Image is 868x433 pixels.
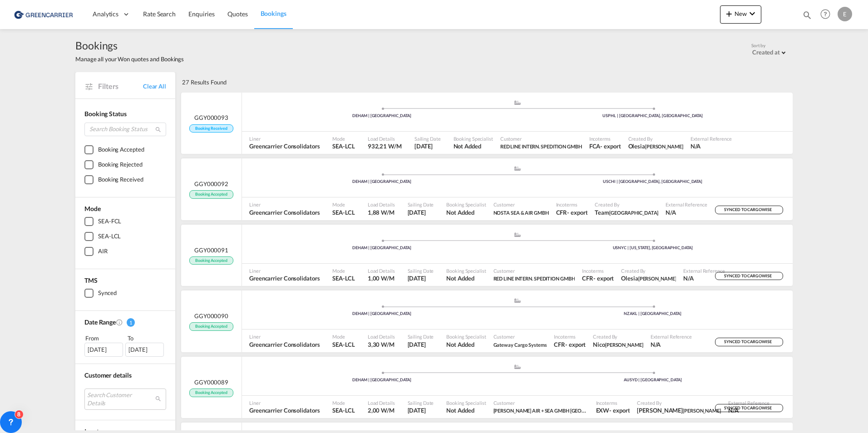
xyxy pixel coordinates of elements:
[446,333,486,340] span: Booking Specialist
[595,201,658,208] span: Created By
[181,225,793,286] div: GGY000091 Booking Accepted assets/icons/custom/ship-fill.svgassets/icons/custom/roll-o-plane.svgP...
[332,208,355,216] span: SEA-LCL
[838,7,852,21] div: E
[593,333,643,340] span: Created By
[818,6,833,22] span: Help
[332,406,355,414] span: SEA-LCL
[247,179,518,185] div: DEHAM | [GEOGRAPHIC_DATA]
[500,143,582,149] span: RED LINE INTERN. SPEDITION GMBH
[194,312,228,320] span: GGY000090
[189,256,233,265] span: Booking Accepted
[518,113,789,119] div: USPHL | [GEOGRAPHIC_DATA], [GEOGRAPHIC_DATA]
[556,208,588,216] span: CFR export
[605,342,643,348] span: [PERSON_NAME]
[261,10,286,17] span: Bookings
[690,142,732,150] span: N/A
[84,334,166,356] span: From To [DATE][DATE]
[98,247,108,256] div: AIR
[332,201,355,208] span: Mode
[556,208,567,216] div: CFR
[75,38,184,53] span: Bookings
[512,298,523,303] md-icon: assets/icons/custom/ship-fill.svg
[98,232,121,241] div: SEA-LCL
[500,135,582,142] span: Customer
[512,100,523,105] md-icon: assets/icons/custom/ship-fill.svg
[637,399,720,406] span: Created By
[84,109,166,118] div: Booking Status
[414,142,441,150] span: 15 Sep 2025
[518,377,789,383] div: AUSYD | [GEOGRAPHIC_DATA]
[728,399,769,406] span: External Reference
[189,389,233,397] span: Booking Accepted
[651,333,692,340] span: External Reference
[589,142,601,150] div: FCA
[84,371,131,379] span: Customer details
[446,267,486,274] span: Booking Specialist
[493,406,589,414] span: GEIS AIR + SEA GMBH FULDA
[127,318,135,327] span: 1
[500,142,582,150] span: RED LINE INTERN. SPEDITION GMBH
[493,274,575,282] span: RED LINE INTERN. SPEDITION GMBH
[589,135,621,142] span: Incoterms
[98,175,143,184] div: Booking Received
[98,289,116,298] div: Synced
[446,274,486,282] span: Not Added
[408,208,434,216] span: 11 Sep 2025
[194,378,228,386] span: GGY000089
[493,276,575,281] span: RED LINE INTERN. SPEDITION GMBH
[368,399,395,406] span: Load Details
[368,209,395,216] span: 1,88 W/M
[332,142,355,150] span: SEA-LCL
[189,124,233,133] span: Booking Received
[84,110,127,118] span: Booking Status
[493,208,549,216] span: NOSTA SEA & AIR GMBH
[249,340,320,349] span: Greencarrier Consolidators
[596,406,610,414] div: EXW
[493,333,547,340] span: Customer
[84,247,166,256] md-checkbox: AIR
[493,210,549,216] span: NOSTA SEA & AIR GMBH
[368,333,395,340] span: Load Details
[249,201,320,208] span: Liner
[127,334,167,343] div: To
[247,245,518,251] div: DEHAM | [GEOGRAPHIC_DATA]
[189,190,233,199] span: Booking Accepted
[554,340,565,349] div: CFR
[368,407,395,414] span: 2,00 W/M
[227,10,247,18] span: Quotes
[408,333,434,340] span: Sailing Date
[84,217,166,226] md-checkbox: SEA-FCL
[249,406,320,414] span: Greencarrier Consolidators
[368,143,402,150] span: 932,21 W/M
[518,311,789,317] div: NZAKL | [GEOGRAPHIC_DATA]
[408,399,434,406] span: Sailing Date
[84,371,166,380] div: Customer details
[582,274,614,282] span: CFR export
[446,201,486,208] span: Booking Specialist
[181,357,793,418] div: GGY000089 Booking Accepted assets/icons/custom/ship-fill.svgassets/icons/custom/roll-o-plane.svgP...
[143,82,166,90] a: Clear All
[621,267,676,274] span: Created By
[596,406,630,414] span: EXW export
[596,399,630,406] span: Incoterms
[683,274,725,282] span: N/A
[332,267,355,274] span: Mode
[249,274,320,282] span: Greencarrier Consolidators
[84,318,116,326] span: Date Range
[818,6,838,23] div: Help
[628,135,683,142] span: Created By
[724,339,774,348] span: SYNCED TO CARGOWISE
[182,72,226,92] div: 27 Results Found
[638,276,676,281] span: [PERSON_NAME]
[414,135,441,142] span: Sailing Date
[512,166,523,171] md-icon: assets/icons/custom/ship-fill.svg
[368,201,395,208] span: Load Details
[683,267,725,274] span: External Reference
[93,10,118,19] span: Analytics
[332,333,355,340] span: Mode
[84,289,166,298] md-checkbox: Synced
[194,180,228,188] span: GGY000092
[512,364,523,369] md-icon: assets/icons/custom/ship-fill.svg
[751,42,765,49] span: Sort by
